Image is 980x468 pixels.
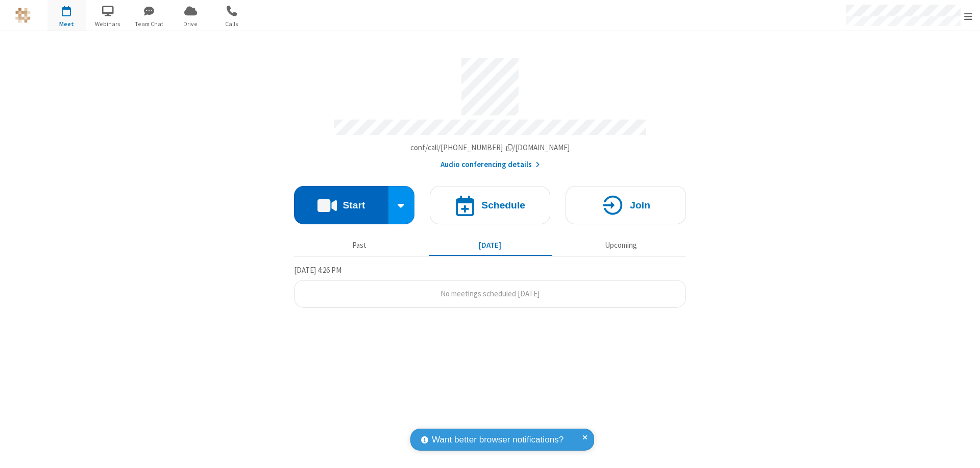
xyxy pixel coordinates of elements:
[481,200,525,210] h4: Schedule
[630,200,650,210] h4: Join
[294,51,686,171] section: Account details
[130,19,168,29] span: Team Chat
[89,19,127,29] span: Webinars
[298,236,421,255] button: Past
[15,8,31,23] img: QA Selenium DO NOT DELETE OR CHANGE
[213,19,251,29] span: Calls
[954,441,972,461] iframe: Chat
[342,200,365,210] h4: Start
[410,143,570,152] span: Copy my meeting room link
[429,236,552,255] button: [DATE]
[47,19,86,29] span: Meet
[294,186,388,224] button: Start
[430,186,550,224] button: Schedule
[440,289,540,298] span: No meetings scheduled [DATE]
[171,19,210,29] span: Drive
[440,159,540,171] button: Audio conferencing details
[559,236,682,255] button: Upcoming
[432,433,563,447] span: Want better browser notifications?
[294,265,341,275] span: [DATE] 4:26 PM
[388,186,415,224] div: Start conference options
[294,264,686,308] section: Today's Meetings
[410,142,570,154] button: Copy my meeting room linkCopy my meeting room link
[566,186,686,224] button: Join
